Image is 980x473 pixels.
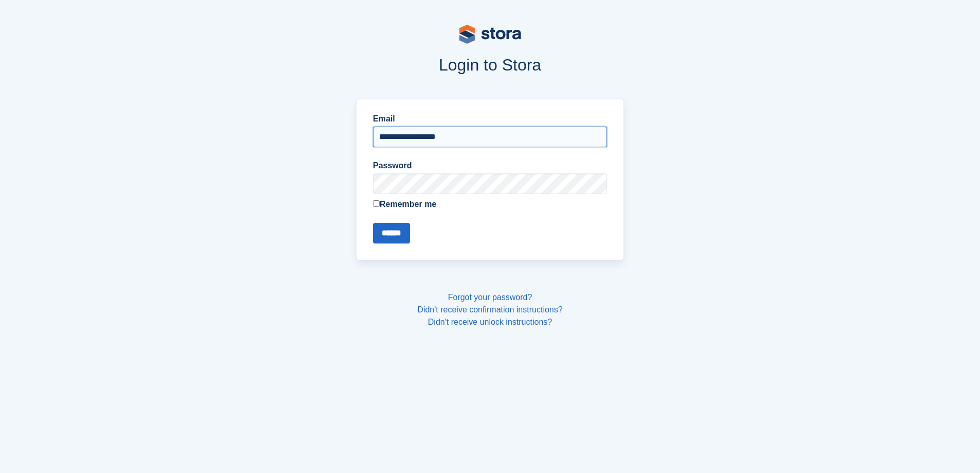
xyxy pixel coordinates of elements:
img: stora-logo-53a41332b3708ae10de48c4981b4e9114cc0af31d8433b30ea865607fb682f29.svg [459,25,521,44]
a: Didn't receive confirmation instructions? [417,305,562,314]
label: Remember me [373,198,607,211]
label: Email [373,113,607,125]
input: Remember me [373,200,380,207]
a: Didn't receive unlock instructions? [428,318,552,326]
h1: Login to Stora [160,56,821,74]
a: Forgot your password? [448,293,532,302]
label: Password [373,160,607,172]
